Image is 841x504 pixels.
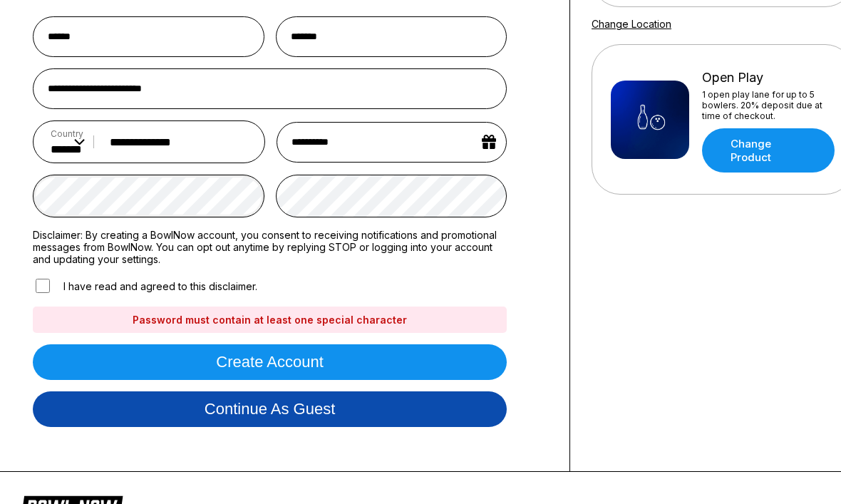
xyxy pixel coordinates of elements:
[33,277,257,295] label: I have read and agreed to this disclaimer.
[592,18,671,30] a: Change Location
[33,391,507,427] button: Continue as guest
[33,344,507,380] button: Create account
[51,128,85,139] label: Country
[33,307,507,333] div: Password must contain at least one special character
[702,128,835,173] a: Change Product
[702,70,835,86] div: Open Play
[33,229,507,265] label: Disclaimer: By creating a BowlNow account, you consent to receiving notifications and promotional...
[36,279,50,293] input: I have read and agreed to this disclaimer.
[611,81,689,159] img: Open Play
[702,89,835,121] div: 1 open play lane for up to 5 bowlers. 20% deposit due at time of checkout.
